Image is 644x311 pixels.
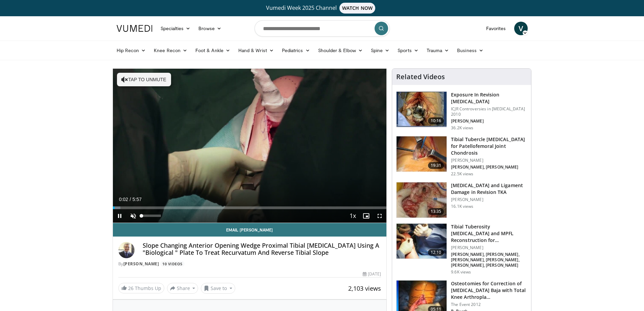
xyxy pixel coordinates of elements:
[160,261,185,267] a: 10 Videos
[396,136,527,177] a: 19:31 Tibial Tubercle [MEDICAL_DATA] for Patellofemoral Joint Chondrosis [PERSON_NAME] [PERSON_NA...
[118,261,381,267] div: By
[348,284,381,292] span: 2,103 views
[118,242,135,258] img: Avatar
[117,25,152,32] img: VuMedi Logo
[451,197,527,202] p: [PERSON_NAME]
[428,117,444,124] span: 10:16
[119,197,128,202] span: 0:02
[451,182,527,196] h3: [MEDICAL_DATA] and Ligament Damage in Revision TKA
[451,106,527,117] p: ICJR Controversies in [MEDICAL_DATA] 2010
[113,206,387,209] div: Progress Bar
[278,44,314,57] a: Pediatrics
[451,171,473,177] p: 22.5K views
[428,208,444,215] span: 13:35
[451,269,471,275] p: 9.6K views
[451,158,527,163] p: [PERSON_NAME]
[451,245,527,250] p: [PERSON_NAME]
[482,22,510,35] a: Favorites
[451,164,527,170] p: [PERSON_NAME], [PERSON_NAME]
[397,224,447,259] img: cab769df-a0f6-4752-92da-42e92bb4de9a.150x105_q85_crop-smart_upscale.jpg
[123,261,159,267] a: [PERSON_NAME]
[363,271,381,277] div: [DATE]
[451,223,527,244] h3: Tibial Tuberosity [MEDICAL_DATA] and MPFL Reconstruction for Patellofemor…
[393,44,423,57] a: Sports
[451,204,473,209] p: 16.1K views
[451,118,527,124] p: [PERSON_NAME]
[113,223,387,237] a: Email [PERSON_NAME]
[234,44,278,57] a: Hand & Wrist
[367,44,393,57] a: Spine
[428,249,444,256] span: 12:10
[167,283,198,294] button: Share
[255,20,390,37] input: Search topics, interventions
[128,285,134,291] span: 26
[396,182,527,218] a: 13:35 [MEDICAL_DATA] and Ligament Damage in Revision TKA [PERSON_NAME] 16.1K views
[396,223,527,275] a: 12:10 Tibial Tuberosity [MEDICAL_DATA] and MPFL Reconstruction for Patellofemor… [PERSON_NAME] [P...
[397,136,447,172] img: UFuN5x2kP8YLDu1n4xMDoxOjA4MTsiGN.150x105_q85_crop-smart_upscale.jpg
[428,162,444,169] span: 19:31
[113,209,126,223] button: Pause
[113,69,387,223] video-js: Video Player
[118,283,164,293] a: 26 Thumbs Up
[514,22,528,35] a: V
[423,44,453,57] a: Trauma
[314,44,367,57] a: Shoulder & Elbow
[451,302,527,307] p: The Event 2012
[130,197,131,202] span: /
[359,209,373,223] button: Enable picture-in-picture mode
[451,136,527,156] h3: Tibial Tubercle [MEDICAL_DATA] for Patellofemoral Joint Chondrosis
[117,73,171,86] button: Tap to unmute
[194,22,225,35] a: Browse
[451,91,527,105] h3: Exposure In Revision [MEDICAL_DATA]
[397,92,447,127] img: Screen_shot_2010-09-03_at_2.11.03_PM_2.png.150x105_q85_crop-smart_upscale.jpg
[201,283,235,294] button: Save to
[451,125,473,131] p: 36.2K views
[133,197,142,202] span: 5:57
[346,209,359,223] button: Playback Rate
[451,280,527,301] h3: Osteotomies for Correction of [MEDICAL_DATA] Baja with Total Knee Arthropla…
[118,3,527,14] a: Vumedi Week 2025 ChannelWATCH NOW
[396,73,445,81] h4: Related Videos
[373,209,386,223] button: Fullscreen
[451,252,527,268] p: [PERSON_NAME], [PERSON_NAME], [PERSON_NAME], [PERSON_NAME], [PERSON_NAME], [PERSON_NAME]
[397,182,447,218] img: whiteside_bone_loss_3.png.150x105_q85_crop-smart_upscale.jpg
[339,3,375,14] span: WATCH NOW
[143,242,381,257] h4: Slope Changing Anterior Opening Wedge Proximal Tibial [MEDICAL_DATA] Using A "Biological " Plate ...
[191,44,234,57] a: Foot & Ankle
[113,44,150,57] a: Hip Recon
[157,22,195,35] a: Specialties
[142,215,161,217] div: Volume Level
[150,44,191,57] a: Knee Recon
[126,209,140,223] button: Unmute
[453,44,487,57] a: Business
[396,91,527,131] a: 10:16 Exposure In Revision [MEDICAL_DATA] ICJR Controversies in [MEDICAL_DATA] 2010 [PERSON_NAME]...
